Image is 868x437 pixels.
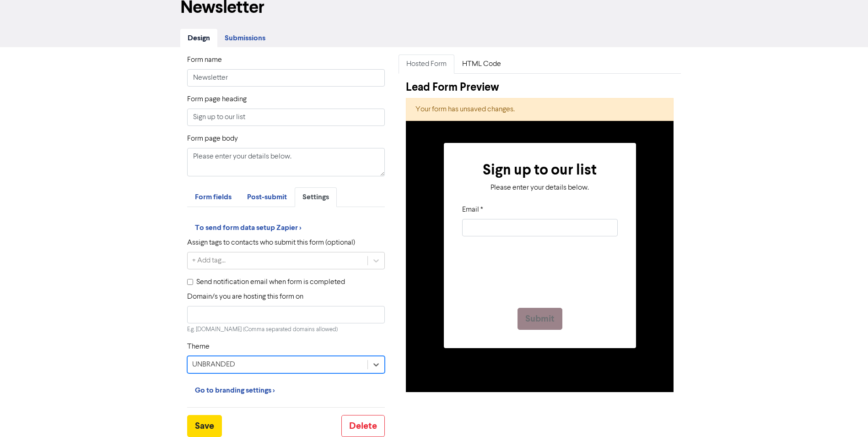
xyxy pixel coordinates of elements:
button: To send form data setup Zapier > [187,218,309,237]
h4: Lead Form Preview [406,81,674,94]
div: + Add tag... [192,255,226,266]
a: Form fields [187,187,239,207]
button: Save [187,415,222,437]
div: Please enter your details below. [458,182,621,204]
a: Post-submit [239,187,295,207]
button: Submit [518,308,562,330]
iframe: reCAPTCHA [462,247,601,283]
button: Go to branding settings > [187,381,283,400]
label: Assign tags to contacts who submit this form (optional) [187,237,355,248]
span: Send notification email when form is completed [196,279,345,286]
span: Settings [302,192,329,202]
input: Send notification email when form is completed [187,279,193,285]
a: HTML Code [454,55,509,74]
span: Submissions [225,33,265,43]
a: Settings [295,187,337,207]
label: Form name [187,55,222,66]
div: Your form has unsaved changes. [415,104,664,115]
label: Domain/s you are hosting this form on [187,291,303,302]
label: Form page body [187,133,238,144]
label: Form page heading [187,94,247,105]
span: Design [188,33,210,43]
a: Hosted Form [399,55,454,74]
a: Submissions [217,29,273,48]
a: Design [180,29,217,48]
div: UNBRANDED [192,359,235,370]
label: Theme [187,341,210,352]
label: Email * [462,204,483,215]
span: Post-submit [247,192,287,202]
button: Delete [341,415,385,437]
small: E.g. [DOMAIN_NAME] (Comma separated domains allowed) [187,325,385,334]
textarea: Please enter your details below. [187,148,385,176]
iframe: Chat Widget [822,393,868,437]
h2: Sign up to our list [451,161,629,179]
span: Form fields [195,192,232,202]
